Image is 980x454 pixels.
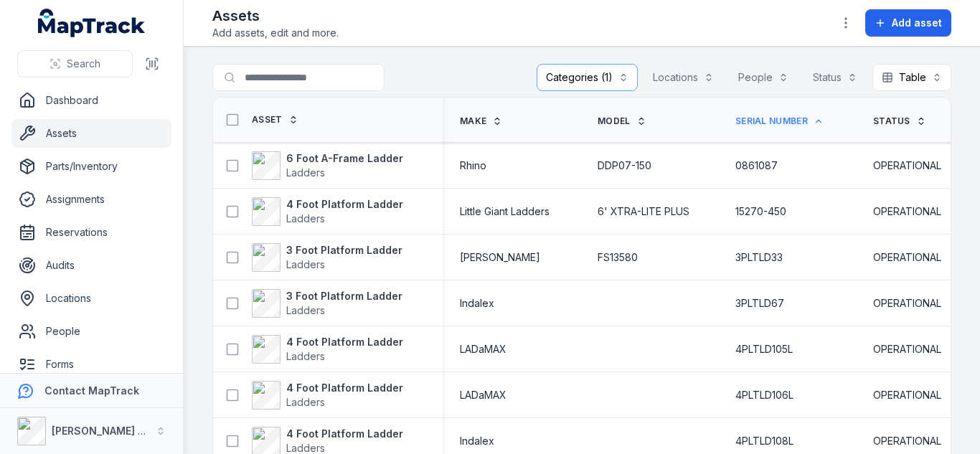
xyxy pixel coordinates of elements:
[286,442,325,454] span: Ladders
[252,289,402,318] a: 3 Foot Platform LadderLadders
[212,6,339,26] h2: Assets
[644,64,723,91] button: Locations
[52,425,151,437] strong: [PERSON_NAME] Air
[729,64,798,91] button: People
[598,115,646,127] a: Model
[286,350,325,362] span: Ladders
[735,204,786,219] span: 15270-450
[67,57,100,71] span: Search
[252,151,403,180] a: 6 Foot A-Frame LadderLadders
[735,388,793,402] span: 4PLTLD106L
[11,86,171,115] a: Dashboard
[460,115,502,127] a: Make
[735,342,793,356] span: 4PLTLD105L
[286,258,325,270] span: Ladders
[872,64,951,91] button: Table
[252,243,402,272] a: 3 Foot Platform LadderLadders
[735,296,784,311] span: 3PLTLD67
[598,159,651,173] span: DDP07-150
[17,50,133,77] button: Search
[11,317,171,346] a: People
[38,9,146,37] a: MapTrack
[252,114,283,126] span: Asset
[11,218,171,247] a: Reservations
[286,335,403,349] strong: 4 Foot Platform Ladder
[460,250,540,265] span: [PERSON_NAME]
[460,115,486,127] span: Make
[286,243,402,257] strong: 3 Foot Platform Ladder
[460,204,550,219] span: Little Giant Ladders
[865,9,951,37] button: Add asset
[11,119,171,148] a: Assets
[873,342,941,356] span: OPERATIONAL
[735,434,793,448] span: 4PLTLD108L
[873,434,941,448] span: OPERATIONAL
[212,26,339,40] span: Add assets, edit and more.
[873,388,941,402] span: OPERATIONAL
[735,250,783,265] span: 3PLTLD33
[873,204,941,219] span: OPERATIONAL
[804,64,867,91] button: Status
[11,152,171,181] a: Parts/Inventory
[286,212,325,224] span: Ladders
[286,166,325,179] span: Ladders
[252,114,298,126] a: Asset
[598,204,689,219] span: 6' XTRA-LITE PLUS
[286,289,402,303] strong: 3 Foot Platform Ladder
[286,396,325,408] span: Ladders
[11,185,171,214] a: Assignments
[873,115,910,127] span: Status
[460,296,494,311] span: Indalex
[598,115,631,127] span: Model
[252,197,403,226] a: 4 Foot Platform LadderLadders
[460,388,507,402] span: LADaMAX
[286,151,403,166] strong: 6 Foot A-Frame Ladder
[286,304,325,316] span: Ladders
[252,335,403,364] a: 4 Foot Platform LadderLadders
[892,16,942,30] span: Add asset
[252,381,403,410] a: 4 Foot Platform LadderLadders
[286,197,403,212] strong: 4 Foot Platform Ladder
[11,350,171,379] a: Forms
[873,296,941,311] span: OPERATIONAL
[11,251,171,280] a: Audits
[11,284,171,313] a: Locations
[735,115,824,127] a: Serial Number
[598,250,638,265] span: FS13580
[735,159,778,173] span: 0861087
[873,159,941,173] span: OPERATIONAL
[460,342,507,356] span: LADaMAX
[286,427,403,441] strong: 4 Foot Platform Ladder
[873,115,926,127] a: Status
[460,159,486,173] span: Rhino
[873,250,941,265] span: OPERATIONAL
[735,115,808,127] span: Serial Number
[286,381,403,395] strong: 4 Foot Platform Ladder
[460,434,494,448] span: Indalex
[44,384,139,397] strong: Contact MapTrack
[537,64,638,91] button: Categories (1)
